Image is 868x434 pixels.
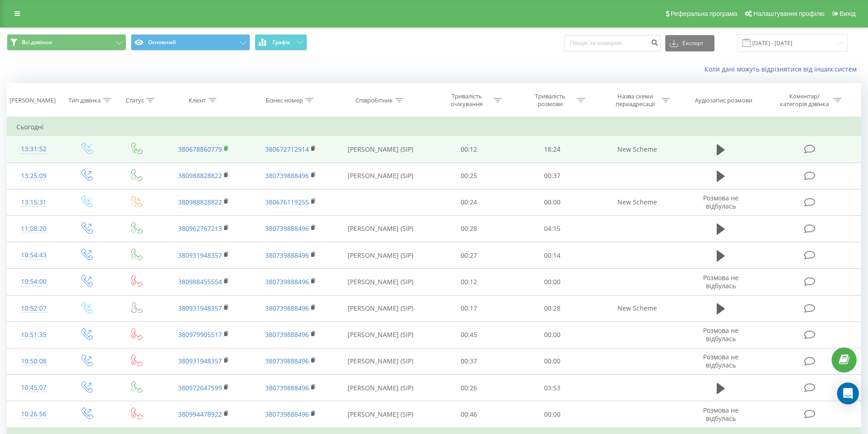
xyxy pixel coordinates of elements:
div: Клієнт [189,97,206,104]
td: [PERSON_NAME] (SIP) [334,348,427,374]
td: [PERSON_NAME] (SIP) [334,136,427,163]
td: 00:00 [511,401,594,428]
div: 13:25:09 [16,167,51,185]
td: 00:17 [427,295,511,322]
span: Розмова не відбулась [703,326,739,343]
td: 00:46 [427,401,511,428]
div: 10:54:00 [16,273,51,291]
div: Статус [126,97,144,104]
td: New Scheme [594,295,680,322]
div: Коментар/категорія дзвінка [778,92,831,108]
div: Назва схеми переадресації [611,92,659,108]
a: 380994478922 [178,410,222,419]
td: 00:14 [511,242,594,269]
button: Експорт [665,35,714,51]
td: 18:24 [511,136,594,163]
a: 380672712914 [265,145,309,153]
a: 380676119255 [265,198,309,206]
td: New Scheme [594,189,680,215]
a: 380739888496 [265,330,309,339]
td: [PERSON_NAME] (SIP) [334,242,427,269]
a: 380739888496 [265,277,309,286]
a: 380739888496 [265,224,309,233]
span: Всі дзвінки [22,39,52,46]
td: [PERSON_NAME] (SIP) [334,269,427,295]
td: [PERSON_NAME] (SIP) [334,401,427,428]
td: [PERSON_NAME] (SIP) [334,215,427,242]
td: Сьогодні [7,118,861,136]
a: 380739888496 [265,357,309,365]
div: 10:50:08 [16,352,51,370]
td: [PERSON_NAME] (SIP) [334,375,427,401]
div: 10:45:07 [16,379,51,397]
button: Графік [255,34,307,51]
div: 10:52:07 [16,300,51,317]
a: 380962767213 [178,224,222,233]
td: 00:12 [427,136,511,163]
td: 00:28 [427,215,511,242]
span: Графік [272,39,290,46]
div: [PERSON_NAME] [10,97,56,104]
div: Бізнес номер [266,97,303,104]
span: Розмова не відбулась [703,406,739,423]
a: 380988828822 [178,198,222,206]
td: 00:28 [511,295,594,322]
div: 11:08:20 [16,220,51,238]
td: 04:15 [511,215,594,242]
div: 13:15:31 [16,194,51,211]
a: 380931948357 [178,357,222,365]
td: 03:53 [511,375,594,401]
div: 13:31:52 [16,140,51,158]
a: 380931948357 [178,304,222,312]
div: 10:54:43 [16,246,51,264]
span: Вихід [840,10,856,17]
span: Реферальна програма [671,10,738,17]
a: 380739888496 [265,251,309,260]
td: 00:37 [511,163,594,189]
div: 10:26:56 [16,405,51,423]
div: Аудіозапис розмови [695,97,752,104]
a: 380972647599 [178,383,222,392]
span: Налаштування профілю [753,10,824,17]
td: 00:00 [511,189,594,215]
a: Коли дані можуть відрізнятися вiд інших систем [704,65,861,73]
td: 00:25 [427,163,511,189]
div: Співробітник [355,97,393,104]
span: Розмова не відбулась [703,194,739,210]
td: 00:24 [427,189,511,215]
div: Тип дзвінка [68,97,101,104]
td: [PERSON_NAME] (SIP) [334,295,427,322]
div: 10:51:35 [16,326,51,344]
td: 00:45 [427,322,511,348]
td: 00:00 [511,269,594,295]
td: 00:27 [427,242,511,269]
td: [PERSON_NAME] (SIP) [334,163,427,189]
button: Основний [131,34,250,51]
td: New Scheme [594,136,680,163]
td: 00:12 [427,269,511,295]
td: 00:00 [511,322,594,348]
a: 380739888496 [265,171,309,180]
a: 380931948357 [178,251,222,260]
span: Розмова не відбулась [703,273,739,290]
a: 380678860779 [178,145,222,153]
div: Open Intercom Messenger [837,383,859,404]
td: 00:37 [427,348,511,374]
a: 380988455554 [178,277,222,286]
td: [PERSON_NAME] (SIP) [334,322,427,348]
a: 380979905517 [178,330,222,339]
span: Розмова не відбулась [703,352,739,369]
a: 380739888496 [265,410,309,419]
button: Всі дзвінки [7,34,126,51]
div: Тривалість очікування [442,92,491,108]
input: Пошук за номером [564,35,661,51]
div: Тривалість розмови [526,92,575,108]
a: 380739888496 [265,304,309,312]
a: 380988828822 [178,171,222,180]
a: 380739888496 [265,383,309,392]
td: 00:26 [427,375,511,401]
td: 00:00 [511,348,594,374]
